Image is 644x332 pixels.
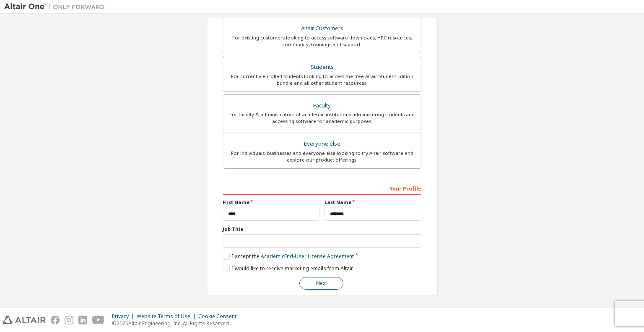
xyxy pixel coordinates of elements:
a: Academic End-User License Agreement [261,253,354,260]
img: youtube.svg [92,316,104,324]
label: First Name [223,199,319,206]
img: altair_logo.svg [3,316,46,324]
div: Altair Customers [228,23,416,34]
div: Students [228,61,416,73]
label: Last Name [325,199,421,206]
img: Altair One [4,3,109,11]
div: For faculty & administrators of academic institutions administering students and accessing softwa... [228,111,416,125]
img: instagram.svg [65,316,73,324]
div: Website Terms of Use [137,313,198,320]
div: For existing customers looking to access software downloads, HPC resources, community, trainings ... [228,34,416,48]
img: facebook.svg [51,316,60,324]
div: Privacy [112,313,137,320]
div: For currently enrolled students looking to access the free Altair Student Edition bundle and all ... [228,73,416,86]
label: Job Title [223,226,421,233]
label: I would like to receive marketing emails from Altair [223,265,353,272]
div: For individuals, businesses and everyone else looking to try Altair software and explore our prod... [228,150,416,163]
button: Next [299,277,343,290]
div: Your Profile [223,181,421,195]
img: linkedin.svg [78,316,87,324]
div: Faculty [228,100,416,112]
div: Everyone else [228,138,416,150]
div: Cookie Consent [198,313,241,320]
label: I accept the [223,253,354,260]
p: © 2025 Altair Engineering, Inc. All Rights Reserved. [112,320,241,327]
